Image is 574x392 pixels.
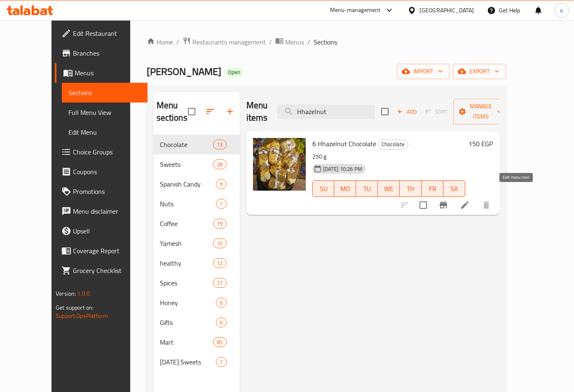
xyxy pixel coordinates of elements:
span: WE [381,183,396,195]
span: 85 [213,338,226,346]
div: Menu-management [330,5,381,15]
span: 7 [216,358,226,366]
span: Select all sections [183,103,200,120]
button: export [453,64,506,79]
div: Coffee19 [153,214,240,233]
h2: Menu sections [157,99,188,124]
div: Spanish Candy9 [153,174,240,194]
span: 13 [213,141,226,149]
span: Honey [160,298,216,308]
span: Branches [73,48,141,58]
span: Restaurants management [192,37,266,47]
div: Honey6 [153,293,240,313]
div: Sweets28 [153,154,240,174]
div: Spices [160,278,213,288]
span: Chocolate [160,140,213,149]
span: 12 [213,259,226,267]
button: TH [400,180,422,197]
input: search [277,105,375,119]
div: items [213,140,226,149]
a: Edit Restaurant [55,23,148,43]
span: FR [425,183,440,195]
a: Edit Menu [62,122,148,142]
span: Promotions [73,187,141,196]
a: Promotions [55,182,148,201]
span: TH [403,183,418,195]
span: Edit Restaurant [73,28,141,38]
span: Spanish Candy [160,179,216,189]
div: [GEOGRAPHIC_DATA] [419,6,474,15]
img: 6 Hhazelnut Chocolate [253,138,306,191]
a: Branches [55,43,148,63]
div: Chocolate13 [153,135,240,154]
span: Menus [285,37,304,47]
div: items [213,159,226,169]
button: delete [476,195,496,215]
span: 6 Hhazelnut Chocolate [312,138,376,150]
span: 10 [213,240,226,247]
button: Branch-specific-item [433,195,453,215]
span: Add [396,107,418,117]
span: Full Menu View [68,107,141,117]
span: 6 [216,319,226,327]
span: Select section first [420,105,453,118]
span: 1.0.0 [77,288,90,299]
div: items [213,337,226,347]
span: 28 [213,161,226,168]
button: MO [334,180,356,197]
div: items [216,199,226,209]
a: Menus [275,37,304,47]
div: items [213,238,226,248]
span: Menu disclaimer [73,206,141,216]
span: Grocery Checklist [73,266,141,275]
span: Coupons [73,167,141,177]
div: Nuts7 [153,194,240,214]
a: Menus [55,63,148,83]
span: Mart [160,337,213,347]
span: healthy [160,258,213,268]
h6: 150 EGP [469,138,493,149]
p: 250 g [312,152,465,162]
span: Coverage Report [73,246,141,256]
li: / [307,37,310,47]
nav: Menu sections [153,131,240,375]
span: Get support on: [56,302,94,313]
span: Choice Groups [73,147,141,157]
span: Upsell [73,226,141,236]
span: o [560,6,563,15]
div: Open [225,68,244,77]
span: Sections [68,88,141,98]
div: Nuts [160,199,216,209]
li: / [176,37,179,47]
span: Edit Menu [68,127,141,137]
button: Add section [220,102,240,121]
div: Mawlid Sweets [160,357,216,367]
span: Gifts [160,317,216,327]
span: Sweets [160,159,213,169]
span: Select to update [415,196,432,214]
span: [DATE] Sweets [160,357,216,367]
span: 9 [216,180,226,188]
span: Yamesh [160,238,213,248]
span: [DATE] 10:26 PM [320,165,365,173]
span: import [403,66,443,77]
div: items [213,278,226,288]
a: Home [147,37,173,47]
a: Coverage Report [55,241,148,261]
span: Version: [56,288,76,299]
div: items [213,258,226,268]
div: Chocolate [378,140,408,149]
div: items [216,298,226,308]
a: Grocery Checklist [55,261,148,280]
span: Coffee [160,219,213,229]
button: SU [312,180,335,197]
button: Manage items [453,99,508,124]
a: Menu disclaimer [55,201,148,221]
